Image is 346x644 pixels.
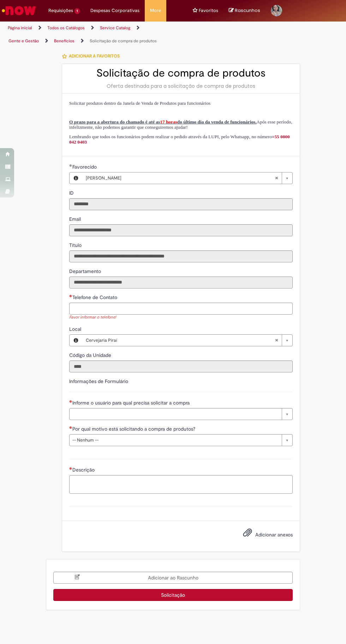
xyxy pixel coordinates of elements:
span: Necessários [69,294,72,297]
div: Oferta destinada para a solicitação de compra de produtos [69,83,293,90]
label: Informações de Formulário [69,378,128,384]
a: Gente e Gestão [8,38,39,44]
button: Local, Visualizar este registro Cervejaria Piraí [70,335,82,346]
a: Service Catalog [100,25,130,31]
label: Somente leitura - Departamento [69,268,102,275]
span: -- Nenhum -- [72,435,278,446]
span: Cervejaria Piraí [86,335,275,346]
span: do último dia da venda de funcionários. [177,119,257,124]
a: No momento, sua lista de rascunhos tem 0 Itens [229,7,260,14]
span: Por qual motivo está solicitando a compra de produtos? [72,426,197,432]
span: Necessários - Favorecido [72,164,98,170]
span: Somente leitura - Email [69,216,82,222]
ul: Trilhas de página [5,22,168,48]
a: Página inicial [8,25,32,31]
span: Após esse período, infelizmente, não podemos garantir que conseguiremos ajudar! [69,119,292,130]
span: Somente leitura - Título [69,242,83,248]
input: Código da Unidade [69,360,293,372]
input: Título [69,250,293,262]
span: Rascunhos [235,7,260,14]
a: Benefícios [54,38,74,44]
button: Adicionar ao Rascunho [53,572,293,584]
button: Solicitação [53,589,293,601]
span: Despesas Corporativas [90,7,139,14]
a: [PERSON_NAME]Limpar campo Favorecido [82,172,292,184]
span: O prazo para a abertura do chamado é até as [69,119,160,124]
span: Obrigatório Preenchido [69,164,72,167]
input: Email [69,224,293,236]
span: Favoritos [199,7,218,14]
span: Lembrando que todos os funcionários podem realizar o pedido através da LUPI, pelo Whatsapp, no nú... [69,134,290,145]
span: [PERSON_NAME] [86,172,275,184]
button: Favorecido, Visualizar este registro Debora Cristina Pires De Oliveira [70,172,82,184]
span: Solicitar produtos dentro da Janela de Venda de Produtos para funcionários [69,101,210,106]
input: Telefone de Contato [69,303,293,315]
div: Favor informar o telefone! [69,315,293,321]
abbr: Limpar campo Favorecido [271,172,282,184]
a: +55 0800 042 0403 [69,134,290,145]
span: Requisições [48,7,73,14]
span: 1 [74,8,80,14]
span: Telefone de Contato [72,294,119,300]
span: Local [69,326,83,332]
span: Somente leitura - ID [69,190,75,196]
span: Necessários [69,467,72,470]
span: Somente leitura - Departamento [69,268,102,274]
span: Necessários [69,400,72,403]
span: Necessários - Informe o usuário para qual precisa solicitar a compra [72,400,191,406]
input: ID [69,198,293,210]
span: Necessários [69,426,72,429]
a: Solicitação de compra de produtos [90,38,157,44]
span: Somente leitura - Código da Unidade [69,352,113,358]
span: 17 horas [160,119,177,124]
span: Adicionar anexos [255,532,293,538]
a: Cervejaria PiraíLimpar campo Local [82,335,292,346]
label: Somente leitura - Título [69,242,83,249]
button: Adicionar anexos [241,526,254,542]
span: More [150,7,161,14]
a: Todos os Catálogos [47,25,85,31]
h2: Solicitação de compra de produtos [69,67,293,79]
textarea: Descrição [69,475,293,494]
button: Adicionar a Favoritos [62,49,124,63]
label: Somente leitura - Código da Unidade [69,352,113,359]
label: Somente leitura - ID [69,189,75,196]
a: Limpar campo Informe o usuário para qual precisa solicitar a compra [69,408,293,420]
abbr: Limpar campo Local [271,335,282,346]
span: Adicionar a Favoritos [69,53,120,59]
img: ServiceNow [1,4,37,18]
span: Descrição [72,467,96,473]
label: Somente leitura - Email [69,215,82,223]
input: Departamento [69,277,293,288]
